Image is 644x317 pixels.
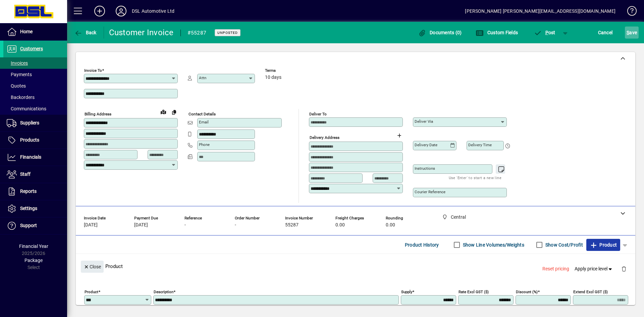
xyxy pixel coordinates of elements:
[20,120,39,125] span: Suppliers
[625,27,639,39] button: Save
[67,27,104,39] app-page-header-button: Back
[7,106,46,111] span: Communications
[76,254,635,278] div: Product
[542,265,569,272] span: Reset pricing
[598,27,613,38] span: Cancel
[540,263,572,275] button: Reset pricing
[84,222,98,228] span: [DATE]
[415,166,435,171] mat-label: Instructions
[132,6,174,16] div: DSL Automotive Ltd
[3,80,67,92] a: Quotes
[20,29,33,34] span: Home
[74,30,97,35] span: Back
[199,120,209,124] mat-label: Email
[81,261,104,273] button: Close
[3,92,67,103] a: Backorders
[20,46,43,51] span: Customers
[449,174,501,181] mat-hint: Use 'Enter' to start a new line
[24,258,43,263] span: Package
[3,69,67,80] a: Payments
[3,132,67,149] a: Products
[20,206,37,211] span: Settings
[3,103,67,114] a: Communications
[134,222,148,228] span: [DATE]
[3,149,67,166] a: Financials
[596,27,614,39] button: Cancel
[84,68,102,73] mat-label: Invoice To
[575,265,613,272] span: Apply price level
[19,244,48,249] span: Financial Year
[465,6,615,16] div: [PERSON_NAME] [PERSON_NAME][EMAIL_ADDRESS][DOMAIN_NAME]
[616,266,632,272] app-page-header-button: Delete
[184,222,186,228] span: -
[468,143,492,147] mat-label: Delivery time
[572,263,616,275] button: Apply price level
[3,23,67,40] a: Home
[3,217,67,234] a: Support
[154,289,173,294] mat-label: Description
[417,27,464,39] button: Documents (0)
[84,261,101,272] span: Close
[616,261,632,277] button: Delete
[474,27,520,39] button: Custom Fields
[335,222,345,228] span: 0.00
[20,154,41,160] span: Financials
[418,30,462,35] span: Documents (0)
[199,75,206,80] mat-label: Attn
[402,239,442,251] button: Product History
[285,222,299,228] span: 55287
[627,27,637,38] span: ave
[622,1,636,23] a: Knowledge Base
[3,115,67,131] a: Suppliers
[110,5,132,17] button: Profile
[590,240,617,250] span: Product
[20,223,37,228] span: Support
[158,106,169,117] a: View on map
[79,263,105,269] app-page-header-button: Close
[3,200,67,217] a: Settings
[85,289,98,294] mat-label: Product
[401,289,412,294] mat-label: Supply
[109,27,174,38] div: Customer Invoice
[544,242,583,248] label: Show Cost/Profit
[573,289,608,294] mat-label: Extend excl GST ($)
[169,107,179,117] button: Copy to Delivery address
[3,166,67,183] a: Staff
[627,30,629,35] span: S
[459,289,489,294] mat-label: Rate excl GST ($)
[3,183,67,200] a: Reports
[386,222,395,228] span: 0.00
[265,75,281,80] span: 10 days
[72,27,98,39] button: Back
[530,27,559,39] button: Post
[586,239,620,251] button: Product
[534,30,555,35] span: ost
[235,222,236,228] span: -
[394,130,405,141] button: Choose address
[462,242,524,248] label: Show Line Volumes/Weights
[405,240,439,250] span: Product History
[476,30,518,35] span: Custom Fields
[309,112,327,116] mat-label: Deliver To
[20,171,31,177] span: Staff
[545,30,548,35] span: P
[7,83,26,89] span: Quotes
[20,189,37,194] span: Reports
[3,57,67,69] a: Invoices
[7,72,32,77] span: Payments
[415,143,437,147] mat-label: Delivery date
[217,31,238,35] span: Unposted
[7,95,35,100] span: Backorders
[415,190,445,194] mat-label: Courier Reference
[7,60,28,66] span: Invoices
[89,5,110,17] button: Add
[187,28,207,38] div: #55287
[199,142,210,147] mat-label: Phone
[516,289,538,294] mat-label: Discount (%)
[20,137,39,143] span: Products
[265,68,305,73] span: Terms
[415,119,433,124] mat-label: Deliver via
